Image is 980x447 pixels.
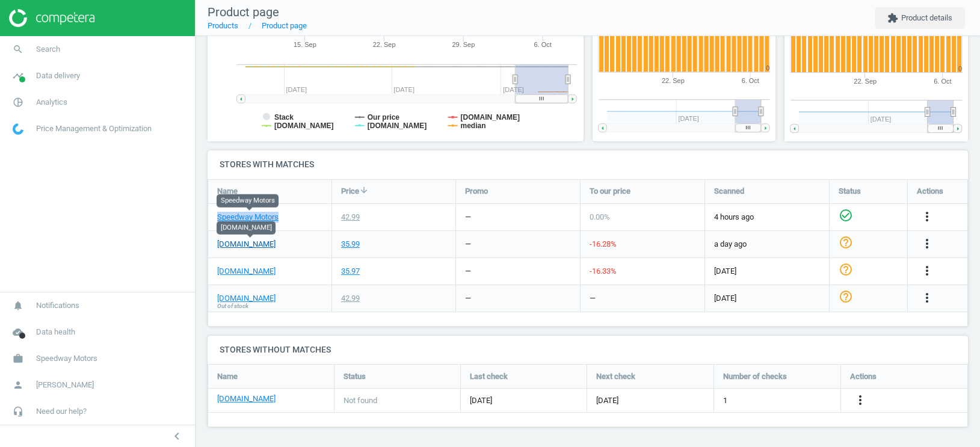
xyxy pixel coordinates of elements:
[217,293,276,304] a: [DOMAIN_NAME]
[590,293,596,304] div: —
[341,239,360,250] div: 35.99
[36,327,75,338] span: Data health
[853,393,868,407] i: more_vert
[217,239,276,250] a: [DOMAIN_NAME]
[36,123,152,134] span: Price Management & Optimization
[934,78,951,85] tspan: 6. Oct
[920,264,934,279] button: more_vert
[465,293,471,304] div: —
[341,293,360,304] div: 42.99
[723,395,727,406] span: 1
[7,294,29,317] i: notifications
[590,239,617,248] span: -16.28 %
[723,371,787,382] span: Number of checks
[217,221,276,234] div: [DOMAIN_NAME]
[714,293,820,304] span: [DATE]
[341,266,360,277] div: 35.97
[470,371,508,382] span: Last check
[534,41,552,48] tspan: 6. Oct
[36,380,94,390] span: [PERSON_NAME]
[920,236,934,252] button: more_vert
[7,64,29,87] i: timeline
[839,186,861,197] span: Status
[208,21,238,30] a: Products
[217,266,276,277] a: [DOMAIN_NAME]
[452,41,475,48] tspan: 29. Sep
[344,371,366,382] span: Status
[887,13,898,23] i: extension
[36,70,80,81] span: Data delivery
[208,5,279,19] span: Product page
[373,41,396,48] tspan: 22. Sep
[590,267,617,276] span: -16.33 %
[36,406,87,417] span: Need our help?
[294,41,316,48] tspan: 15. Sep
[7,91,29,114] i: pie_chart_outlined
[36,44,60,55] span: Search
[359,185,369,195] i: arrow_downward
[590,186,630,197] span: To our price
[274,122,334,130] tspan: [DOMAIN_NAME]
[839,208,853,223] i: check_circle_outline
[36,300,79,311] span: Notifications
[217,194,279,207] div: Speedway Motors
[7,347,29,370] i: work
[920,209,934,225] button: more_vert
[36,97,67,108] span: Analytics
[461,113,520,122] tspan: [DOMAIN_NAME]
[596,395,618,406] span: [DATE]
[875,7,965,29] button: extensionProduct details
[217,393,276,404] a: [DOMAIN_NAME]
[7,400,29,423] i: headset_mic
[850,371,877,382] span: Actions
[368,122,427,130] tspan: [DOMAIN_NAME]
[13,123,23,135] img: wGWNvw8QSZomAAAAABJRU5ErkJggg==
[217,371,238,382] span: Name
[839,289,853,304] i: help_outline
[958,65,962,72] text: 0
[920,264,934,278] i: more_vert
[854,78,877,85] tspan: 22. Sep
[7,374,29,396] i: person
[217,302,248,310] span: Out of stock
[714,212,820,223] span: 4 hours ago
[344,395,377,406] span: Not found
[920,236,934,251] i: more_vert
[9,9,94,27] img: ajHJNr6hYgQAAAAASUVORK5CYII=
[714,266,820,277] span: [DATE]
[920,291,934,305] i: more_vert
[662,78,685,85] tspan: 22. Sep
[470,395,578,406] span: [DATE]
[853,393,868,408] button: more_vert
[7,38,29,61] i: search
[274,113,294,122] tspan: Stack
[368,113,400,122] tspan: Our price
[217,212,279,223] a: Speedway Motors
[917,186,943,197] span: Actions
[839,262,853,277] i: help_outline
[714,186,744,197] span: Scanned
[7,321,29,344] i: cloud_done
[162,428,192,444] button: chevron_left
[36,353,97,364] span: Speedway Motors
[920,291,934,306] button: more_vert
[766,65,769,72] text: 0
[262,21,307,30] a: Product page
[341,186,359,197] span: Price
[217,186,238,197] span: Name
[920,209,934,224] i: more_vert
[596,371,635,382] span: Next check
[461,122,486,130] tspan: median
[465,212,471,223] div: —
[465,266,471,277] div: —
[465,239,471,250] div: —
[341,212,360,223] div: 42.99
[465,186,488,197] span: Promo
[714,239,820,250] span: a day ago
[839,235,853,250] i: help_outline
[742,78,759,85] tspan: 6. Oct
[590,212,610,221] span: 0.00 %
[208,150,968,179] h4: Stores with matches
[170,429,184,443] i: chevron_left
[208,336,968,364] h4: Stores without matches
